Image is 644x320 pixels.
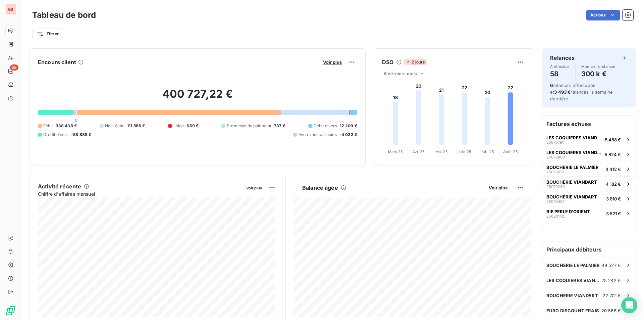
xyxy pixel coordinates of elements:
[546,150,602,155] span: LES COQUIERES VIANDES
[542,191,636,206] button: BOUCHERIE VIANDART250704573 810 €
[382,58,393,66] h6: DSO
[621,297,637,313] div: Open Intercom Messenger
[384,71,417,76] span: 6 derniers mois
[542,132,636,147] button: LES COQUIERES VIANDES250707918 488 €
[602,263,621,268] span: 49 527 €
[43,132,68,138] span: Crédit divers
[550,83,553,88] span: 6
[542,116,636,132] h6: Factures échues
[32,9,96,21] h3: Tableau de bord
[56,123,77,129] span: 338 438 €
[546,308,599,313] span: EURO DISCOUNT FRAIS
[546,214,564,218] span: 25080142
[302,184,338,192] h6: Balance âgée
[606,196,621,201] span: 3 810 €
[542,206,636,221] button: BIE PERLE D'ORIENT250801423 521 €
[605,152,621,157] span: 5 824 €
[546,165,599,170] span: BOUCHERIE LE PALMIER
[71,132,91,138] span: -58 888 €
[550,83,613,101] span: relances effectuées et relancés la semaine dernière.
[546,179,597,185] span: BOUCHERIE VIANDART
[340,123,357,129] span: 12 209 €
[388,149,403,154] tspan: Mars 25
[546,194,597,199] span: BOUCHERIE VIANDART
[546,155,565,159] span: 25070900
[227,123,271,129] span: Promesse de paiement
[105,123,124,129] span: Non-échu
[5,305,16,316] img: Logo LeanPay
[546,278,601,283] span: LES COQUIERES VIANDES
[542,162,636,176] button: BOUCHERIE LE PALMIER250706184 412 €
[546,209,590,214] span: BIE PERLE D'ORIENT
[43,123,53,129] span: Échu
[546,140,563,144] span: 25070791
[550,54,575,62] h6: Relances
[554,89,571,95] span: 3 493 €
[606,211,621,216] span: 3 521 €
[487,185,509,191] button: Voir plus
[321,59,344,65] button: Voir plus
[546,263,600,268] span: BOUCHERIE LE PALMIER
[127,123,145,129] span: 111 586 €
[586,10,620,20] button: Actions
[38,58,76,66] h6: Encours client
[458,149,471,154] tspan: Juin 25
[581,68,615,79] h4: 300 k €
[299,132,337,138] span: Avoirs non associés
[550,68,570,79] h4: 58
[38,182,81,190] h6: Activité récente
[605,167,621,172] span: 4 412 €
[244,185,264,191] button: Voir plus
[5,4,16,15] div: GS
[603,293,621,298] span: 22 701 €
[404,59,427,65] span: 2 jours
[323,59,342,65] span: Voir plus
[173,123,184,129] span: Litige
[606,181,621,187] span: 4 182 €
[546,293,598,298] span: BOUCHERIE VIANDART
[546,135,602,140] span: LES COQUIERES VIANDES
[546,185,565,189] span: 25070230
[546,199,565,203] span: 25070457
[489,185,507,190] span: Voir plus
[38,87,357,107] h2: 400 727,22 €
[274,123,285,129] span: 737 €
[339,132,357,138] span: -4 022 €
[601,308,621,313] span: 20 568 €
[246,186,262,190] span: Voir plus
[542,176,636,191] button: BOUCHERIE VIANDART250702304 182 €
[481,149,494,154] tspan: Juil. 25
[581,64,615,68] span: Montant à relancer
[546,170,564,174] span: 25070618
[435,149,448,154] tspan: Mai 25
[186,123,199,129] span: 669 €
[10,64,18,71] span: 58
[542,147,636,162] button: LES COQUIERES VIANDES250709005 824 €
[38,190,241,197] span: Chiffre d'affaires mensuel
[314,123,337,129] span: Débit divers
[32,29,63,39] button: Filtrer
[601,278,621,283] span: 25 242 €
[412,149,425,154] tspan: Avr. 25
[550,64,570,68] span: À effectuer
[5,66,16,77] a: 58
[605,137,621,142] span: 8 488 €
[503,149,518,154] tspan: Août 25
[542,241,636,258] h6: Principaux débiteurs
[75,118,77,123] span: 0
